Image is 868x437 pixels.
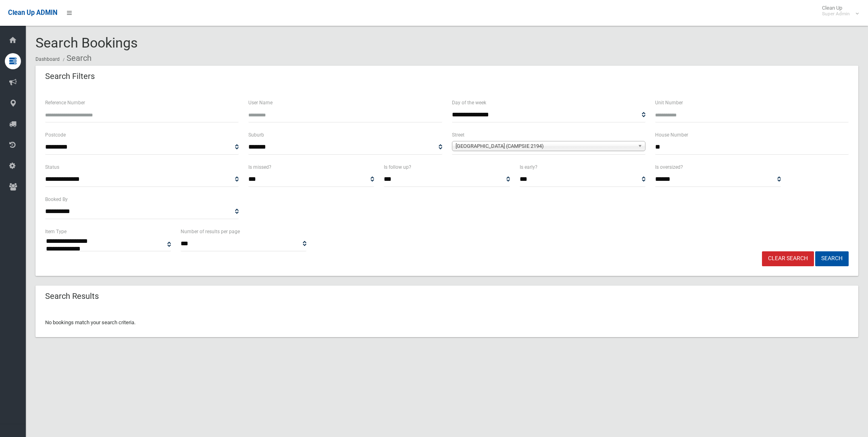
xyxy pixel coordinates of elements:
label: Unit Number [655,98,683,107]
header: Search Filters [35,68,104,84]
label: Suburb [248,130,264,139]
a: Clear Search [762,251,814,266]
button: Search [815,251,849,266]
label: Is follow up? [384,163,411,172]
span: [GEOGRAPHIC_DATA] (CAMPSIE 2194) [456,141,635,151]
small: Super Admin [822,11,850,17]
label: Street [452,130,464,139]
label: House Number [655,130,688,139]
label: Status [45,163,59,172]
span: Clean Up ADMIN [8,9,57,17]
span: Search Bookings [35,35,138,51]
label: Number of results per page [181,227,240,236]
header: Search Results [35,288,108,304]
label: Reference Number [45,98,85,107]
label: Is early? [520,163,537,172]
label: Is oversized? [655,163,683,172]
label: Item Type [45,227,67,236]
span: Clean Up [818,5,858,17]
label: Postcode [45,130,66,139]
label: Is missed? [248,163,271,172]
label: Day of the week [452,98,486,107]
a: Dashboard [35,56,60,62]
div: No bookings match your search criteria. [35,308,858,337]
label: Booked By [45,195,68,204]
label: User Name [248,98,273,107]
li: Search [61,51,92,66]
